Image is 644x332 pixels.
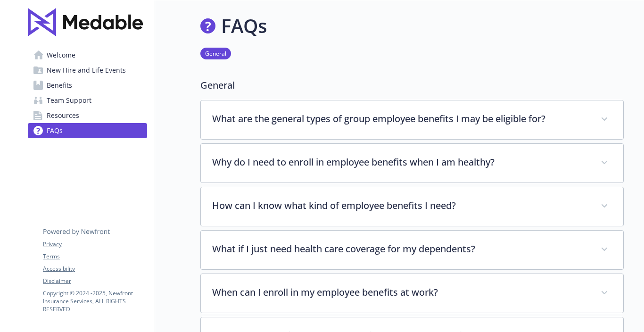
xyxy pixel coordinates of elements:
p: General [200,78,624,92]
a: Benefits [28,78,147,93]
p: How can I know what kind of employee benefits I need? [212,199,589,213]
span: New Hire and Life Events [47,63,126,78]
a: General [200,49,231,58]
p: Why do I need to enroll in employee benefits when I am healthy? [212,155,589,169]
a: FAQs [28,123,147,138]
div: What are the general types of group employee benefits I may be eligible for? [201,100,623,139]
p: Copyright © 2024 - 2025 , Newfront Insurance Services, ALL RIGHTS RESERVED [43,289,147,313]
a: New Hire and Life Events [28,63,147,78]
a: Privacy [43,240,147,249]
span: FAQs [47,123,63,138]
a: Team Support [28,93,147,108]
p: What if I just need health care coverage for my dependents? [212,242,589,256]
a: Welcome [28,48,147,63]
div: What if I just need health care coverage for my dependents? [201,231,623,269]
span: Benefits [47,78,72,93]
a: Resources [28,108,147,123]
p: What are the general types of group employee benefits I may be eligible for? [212,112,589,126]
div: How can I know what kind of employee benefits I need? [201,187,623,226]
span: Team Support [47,93,91,108]
a: Accessibility [43,265,147,273]
a: Disclaimer [43,277,147,285]
span: Resources [47,108,79,123]
span: Welcome [47,48,75,63]
a: Terms [43,252,147,261]
p: When can I enroll in my employee benefits at work? [212,285,589,299]
div: Why do I need to enroll in employee benefits when I am healthy? [201,144,623,183]
div: When can I enroll in my employee benefits at work? [201,274,623,313]
h1: FAQs [221,12,267,40]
